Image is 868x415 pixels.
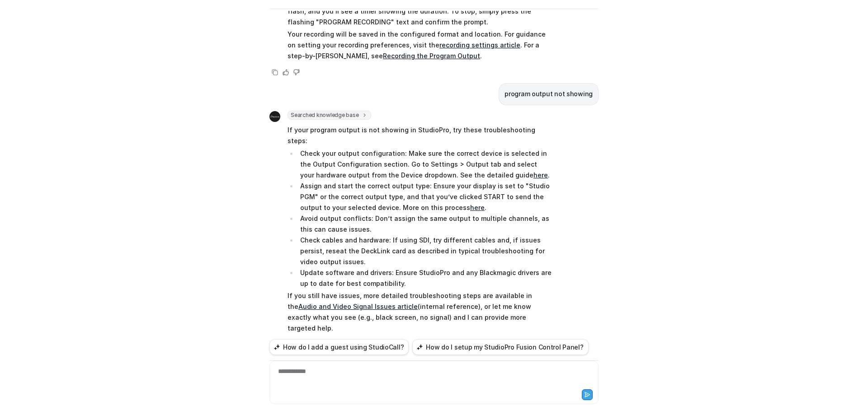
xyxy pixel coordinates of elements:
[412,339,588,355] button: How do I setup my StudioPro Fusion Control Panel?
[288,125,552,146] p: If your program output is not showing in StudioPro, try these troubleshooting steps:
[288,111,371,120] span: Searched knowledge base
[269,111,280,122] img: Widget
[383,52,480,60] a: Recording the Program Output
[269,339,409,355] button: How do I add a guest using StudioCall?
[297,267,552,289] li: Update software and drivers: Ensure StudioPro and any Blackmagic drivers are up to date for best ...
[297,235,552,267] li: Check cables and hardware: If using SDI, try different cables and, if issues persist, reseat the ...
[297,181,552,213] li: Assign and start the correct output type: Ensure your display is set to "Studio PGM" or the corre...
[533,171,548,179] a: here
[505,89,593,99] p: program output not showing
[297,148,552,181] li: Check your output configuration: Make sure the correct device is selected in the Output Configura...
[288,29,552,61] p: Your recording will be saved in the configured format and location. For guidance on setting your ...
[470,204,485,211] a: here
[439,41,520,49] a: recording settings article
[288,290,552,334] p: If you still have issues, more detailed troubleshooting steps are available in the (internal refe...
[298,303,418,310] a: Audio and Video Signal Issues article
[297,213,552,235] li: Avoid output conflicts: Don’t assign the same output to multiple channels, as this can cause issues.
